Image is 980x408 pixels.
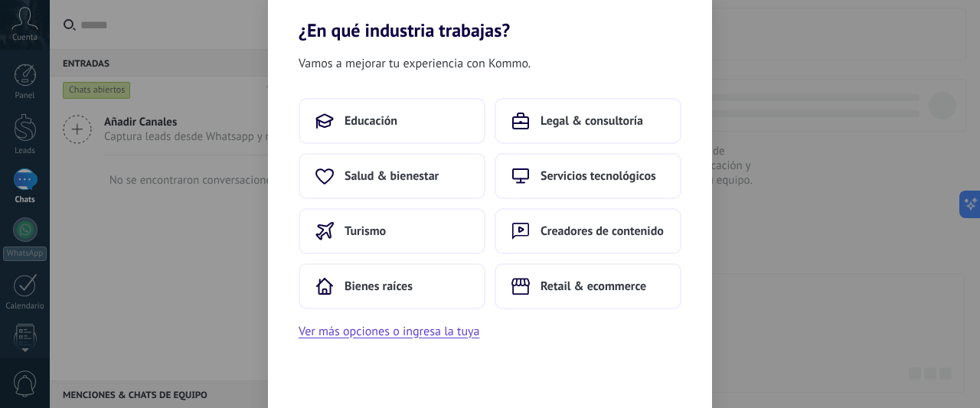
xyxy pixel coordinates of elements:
[345,279,413,294] span: Bienes raíces
[541,168,656,184] span: Servicios tecnológicos
[495,98,681,144] button: Legal & consultoría
[299,263,485,309] button: Bienes raíces
[541,113,643,129] span: Legal & consultoría
[299,208,485,254] button: Turismo
[299,98,485,144] button: Educación
[345,168,439,184] span: Salud & bienestar
[299,153,485,199] button: Salud & bienestar
[299,322,479,341] button: Ver más opciones o ingresa la tuya
[495,208,681,254] button: Creadores de contenido
[345,113,397,129] span: Educación
[299,54,531,73] span: Vamos a mejorar tu experiencia con Kommo.
[541,224,664,239] span: Creadores de contenido
[345,224,386,239] span: Turismo
[495,263,681,309] button: Retail & ecommerce
[541,279,646,294] span: Retail & ecommerce
[495,153,681,199] button: Servicios tecnológicos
